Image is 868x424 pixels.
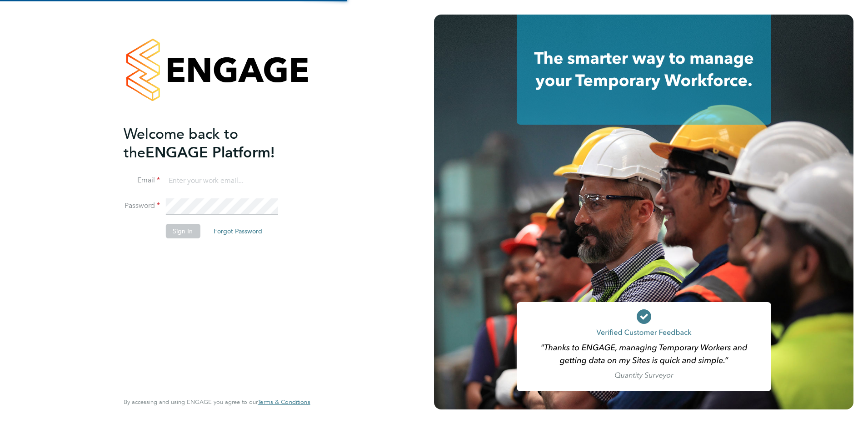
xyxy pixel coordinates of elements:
a: Terms & Conditions [258,399,310,406]
input: Enter your work email... [165,173,278,189]
span: Welcome back to the [124,125,238,162]
button: Forgot Password [206,224,269,238]
button: Sign In [165,224,200,238]
h2: ENGAGE Platform! [124,125,301,162]
label: Password [124,201,160,211]
label: Email [124,176,160,185]
span: By accessing and using ENGAGE you agree to our [124,398,310,406]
